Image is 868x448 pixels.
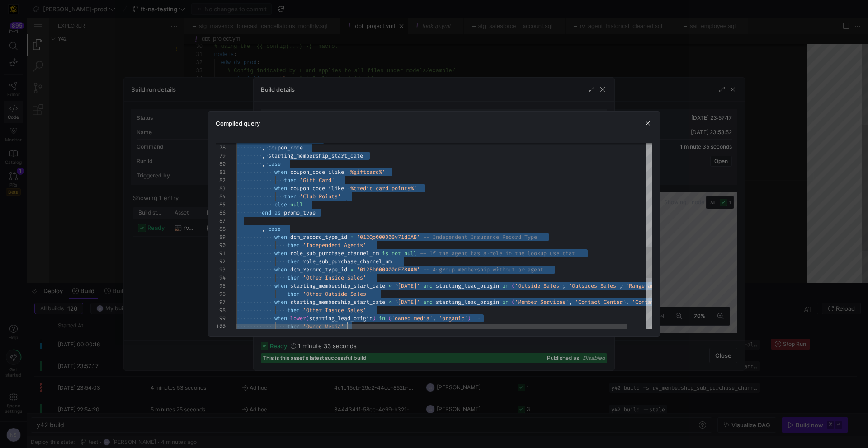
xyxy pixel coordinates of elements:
div: 92 [216,257,226,266]
span: 'Outsides Sales' [569,282,619,289]
ul: Tab actions [300,4,313,13]
span: [ [233,163,236,170]
div: 57 [165,244,175,252]
a: Views and More Actions... [142,3,152,13]
span: starting_membership_start_date [290,282,385,289]
span: +tags [213,229,230,235]
span: ] [265,180,269,186]
div: 100 [216,322,226,331]
span: # -------------------- DELTA DEFENSE VAULT ------- [200,237,363,243]
div: 31 [165,33,175,41]
span: '012Qo00000Bv71dIAB' [357,233,420,241]
div: / • Unable to resolve workspace folder [27,26,157,36]
span: ] [262,131,265,137]
div: 46 [165,154,175,163]
ul: Tab actions [635,4,648,13]
div: 40 [165,106,175,114]
a: stg_salesforce__account.sql [451,5,525,11]
span: -- If the agent has a role in the lookup use that [420,250,575,257]
span: models [187,33,207,40]
span: ( [512,282,515,289]
span: ] [275,163,278,170]
span: [ [233,147,236,154]
span: : [242,58,245,64]
div: 99 [216,314,226,322]
span: then [287,258,300,265]
span: starting_membership_start_date [268,152,363,159]
span: as [274,209,281,216]
span: '%giftcard%' [347,168,385,176]
span: , [262,225,265,233]
span: , [246,253,249,259]
span: : [223,74,226,80]
span: nder models/example/ [363,50,428,56]
div: 42 [165,122,175,130]
span: null [404,250,417,257]
div: Files Explorer [22,26,157,384]
div: 89 [216,233,226,241]
span: 'it_trainingplatform' [236,229,304,235]
span: : [262,172,265,178]
span: when [274,250,287,257]
span: else [274,201,287,208]
a: sat_employee.sql [663,5,708,11]
div: 36 [165,73,175,81]
div: 83 [216,184,226,192]
span: when [274,315,287,322]
span: # using the `{{ config(...) }}` macro. [187,25,311,32]
div: 44 [165,138,175,146]
span: in [379,315,385,322]
span: null [290,201,303,208]
div: 97 [216,298,226,306]
span: zuora [207,188,223,194]
span: 'Other Inside Sales' [303,307,366,314]
span: ) [467,315,471,322]
span: case [268,160,281,168]
span: ilike [328,185,344,192]
span: , [569,299,572,306]
a: More Actions... [826,3,835,13]
span: then [287,307,300,314]
a: rv_agent_historical_cleaned.sql [553,5,635,11]
span: +materialized [200,58,243,64]
span: # default materialization [272,58,353,64]
span: table [246,58,262,64]
div: dbt_project.yml [157,26,841,404]
div: 88 [216,225,226,233]
ul: Tab actions [368,4,381,13]
li: Close (⌘W) [302,4,311,13]
span: ] [304,229,307,235]
div: 56 [165,236,175,244]
div: 55 [165,228,175,236]
span: 'Gift Card' [300,177,335,184]
span: agent [207,261,223,267]
span: 'Other Outside Sales' [303,290,369,298]
div: 37 [165,81,175,89]
span: , [262,152,265,159]
li: Close (⌘W) [637,4,646,13]
a: dbt_project.yml [328,5,368,11]
span: role_sub_purchase_channel_nm [303,258,392,265]
li: Close (⌘W) [710,4,719,13]
span: 'organic' [439,315,467,322]
ul: Tab actions [708,4,721,13]
div: 78 [216,144,226,152]
li: Split Editor Right (⌘\) [⌥] Split Editor Down [814,3,824,13]
span: , [626,299,629,306]
span: 'Contact Center' [575,299,626,306]
div: 51 [165,195,175,203]
span: staging [200,74,223,80]
span: starting_membership_start_date [290,299,385,306]
span: ] [298,147,301,154]
span: then [287,274,300,281]
div: 52 [165,203,175,211]
span: salesforce [207,155,239,162]
span: [ [233,196,236,202]
span: 'Club Points' [300,193,341,200]
span: events_api [207,204,239,210]
span: : [262,139,265,145]
div: 58 [165,252,175,260]
span: : [239,204,242,210]
span: 'Contat Center' [632,299,679,306]
div: 53 [165,211,175,219]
